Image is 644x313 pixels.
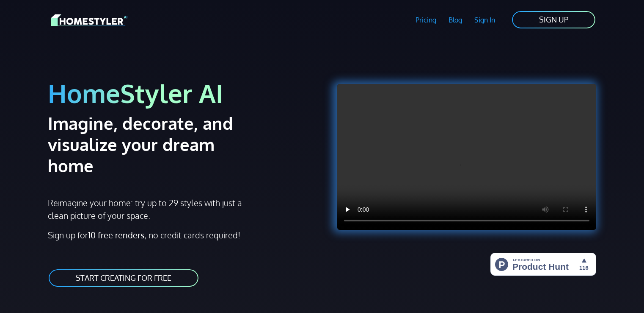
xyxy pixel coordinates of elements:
a: Sign In [468,10,501,30]
a: Pricing [410,10,443,30]
h2: Imagine, decorate, and visualize your dream home [48,112,263,176]
p: Reimagine your home: try up to 29 styles with just a clean picture of your space. [48,196,250,222]
h1: HomeStyler AI [48,77,317,109]
a: START CREATING FOR FREE [48,268,199,288]
img: HomeStyler AI logo [51,13,127,28]
p: Sign up for , no credit cards required! [48,229,317,241]
strong: 10 free renders [88,229,144,240]
img: HomeStyler AI - Interior Design Made Easy: One Click to Your Dream Home | Product Hunt [490,253,596,276]
a: Blog [442,10,468,30]
a: SIGN UP [511,10,596,29]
